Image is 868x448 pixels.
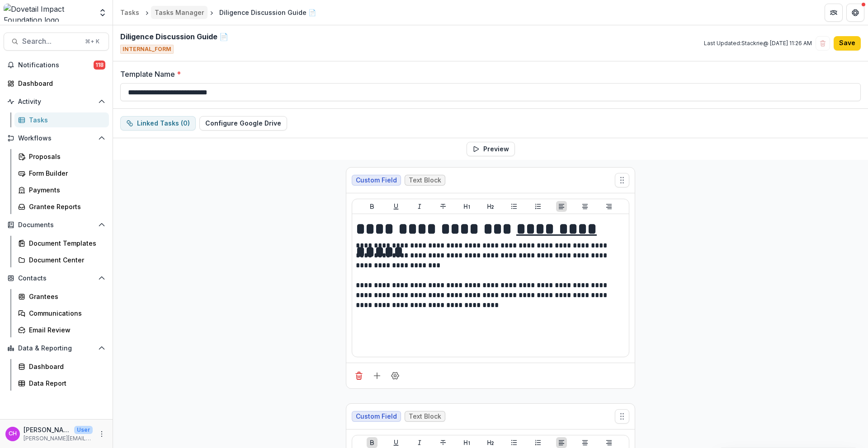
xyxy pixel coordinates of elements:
[14,306,109,321] a: Communications
[388,369,402,383] button: Field Settings
[18,221,94,229] span: Documents
[117,6,143,19] a: Tasks
[438,437,448,448] button: Strike
[22,37,80,46] span: Search...
[29,362,102,371] div: Dashboard
[834,36,861,51] button: Save
[155,8,204,17] div: Tasks Manager
[18,275,94,282] span: Contacts
[14,199,109,214] a: Grantee Reports
[96,429,107,439] button: More
[14,289,109,304] a: Grantees
[120,33,228,41] h2: Diligence Discussion Guide 📄
[14,112,109,127] a: Tasks
[29,378,102,388] div: Data Report
[556,201,567,212] button: Align Left
[4,341,109,355] button: Open Data & Reporting
[94,61,105,70] span: 118
[29,308,102,318] div: Communications
[14,182,109,197] a: Payments
[120,8,139,17] div: Tasks
[29,255,102,265] div: Document Center
[615,173,629,187] button: Move field
[83,37,101,47] div: ⌘ + K
[24,434,93,443] p: [PERSON_NAME][EMAIL_ADDRESS][DOMAIN_NAME]
[352,369,366,383] button: Delete field
[467,142,515,156] button: Preview
[29,238,102,248] div: Document Templates
[704,39,812,47] p: Last Updated: Stackrie @ [DATE] 11:26 AM
[14,376,109,391] a: Data Report
[604,201,614,212] button: Align Right
[4,271,109,285] button: Open Contacts
[4,131,109,145] button: Open Workflows
[18,79,102,88] div: Dashboard
[29,168,102,178] div: Form Builder
[816,36,830,51] button: Delete template
[29,115,102,125] div: Tasks
[580,437,590,448] button: Align Center
[4,58,109,72] button: Notifications118
[356,413,397,420] span: Custom Field
[14,166,109,181] a: Form Builder
[9,431,17,437] div: Courtney Eker Hardy
[219,8,316,17] div: Diligence Discussion Guide 📄
[485,437,496,448] button: Heading 2
[151,6,208,19] a: Tasks Manager
[409,177,441,184] span: Text Block
[370,369,384,383] button: Add field
[14,252,109,267] a: Document Center
[846,4,864,22] button: Get Help
[485,201,496,212] button: Heading 2
[615,409,629,424] button: Move field
[4,33,109,51] button: Search...
[199,116,287,131] button: configure-google-drive
[509,437,519,448] button: Bullet List
[29,152,102,161] div: Proposals
[24,425,71,434] p: [PERSON_NAME] [PERSON_NAME]
[14,236,109,251] a: Document Templates
[14,322,109,337] a: Email Review
[29,325,102,335] div: Email Review
[29,202,102,211] div: Grantee Reports
[825,4,843,22] button: Partners
[117,6,320,19] nav: breadcrumb
[96,4,109,22] button: Open entity switcher
[120,116,196,131] button: dependent-tasks
[18,61,94,69] span: Notifications
[367,201,377,212] button: Bold
[462,201,472,212] button: Heading 1
[18,98,94,106] span: Activity
[414,201,425,212] button: Italicize
[391,201,401,212] button: Underline
[414,437,425,448] button: Italicize
[4,4,93,22] img: Dovetail Impact Foundation logo
[391,437,401,448] button: Underline
[462,437,472,448] button: Heading 1
[120,69,855,79] label: Template Name
[509,201,519,212] button: Bullet List
[4,76,109,91] a: Dashboard
[18,345,94,352] span: Data & Reporting
[580,201,590,212] button: Align Center
[29,185,102,195] div: Payments
[14,149,109,164] a: Proposals
[409,413,441,420] span: Text Block
[4,94,109,109] button: Open Activity
[438,201,448,212] button: Strike
[533,437,543,448] button: Ordered List
[4,218,109,232] button: Open Documents
[18,135,94,142] span: Workflows
[556,437,567,448] button: Align Left
[29,292,102,301] div: Grantees
[533,201,543,212] button: Ordered List
[604,437,614,448] button: Align Right
[367,437,377,448] button: Bold
[74,426,93,434] p: User
[120,45,174,54] span: INTERNAL_FORM
[356,177,397,184] span: Custom Field
[14,359,109,374] a: Dashboard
